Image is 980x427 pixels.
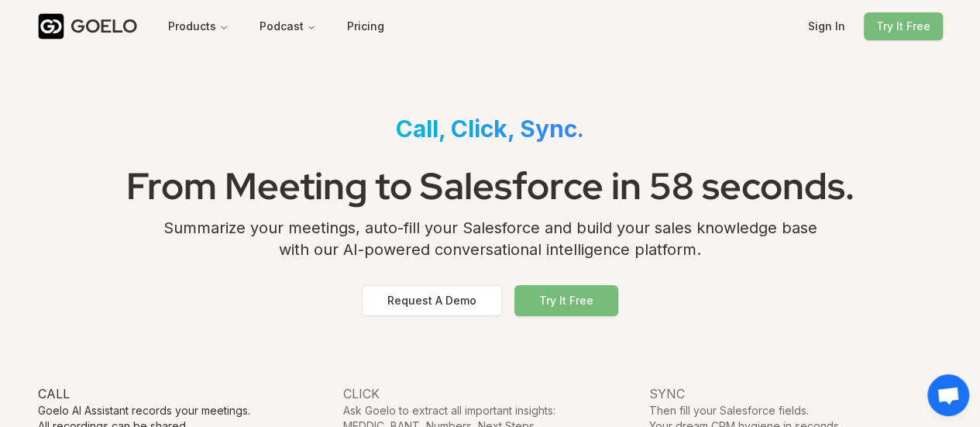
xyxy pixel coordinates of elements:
[927,374,969,416] div: Open chat
[343,384,637,403] div: Click
[156,12,241,40] button: Products
[649,384,943,403] div: Sync
[335,12,397,40] button: Pricing
[362,285,502,316] button: Request A Demo
[649,403,943,418] div: Then fill your Salesforce fields.
[38,403,332,418] div: Goelo AI Assistant records your meetings.
[70,14,137,39] div: GOELO
[38,217,943,273] div: Summarize your meetings, auto-fill your Salesforce and build your sales knowledge base with our A...
[343,403,637,418] div: Ask Goelo to extract all important insights:
[796,12,858,40] button: Sign In
[38,13,150,40] a: GOELO
[38,155,943,217] h1: From Meeting to Salesforce in 58 seconds.
[396,115,584,143] span: Call, Click, Sync.
[38,384,332,403] div: Call
[38,13,64,40] img: Goelo Logo
[864,12,943,40] button: Try It Free
[156,12,328,40] nav: Main
[247,12,328,40] button: Podcast
[514,285,618,316] button: Try It Free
